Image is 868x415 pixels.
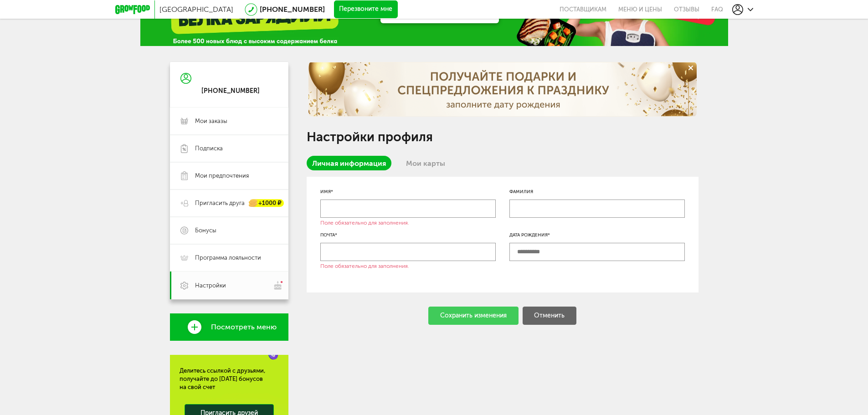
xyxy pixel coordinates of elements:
[260,5,325,14] a: [PHONE_NUMBER]
[195,226,216,235] span: Бонусы
[195,282,226,290] span: Настройки
[307,156,391,170] a: Личная информация
[509,231,685,239] div: Дата рождения*
[195,117,227,125] span: Мои заказы
[195,172,249,180] span: Мои предпочтения
[401,156,451,170] a: Мои карты
[320,231,496,239] div: Почта*
[195,144,223,153] span: Подписка
[249,200,284,207] div: +1000 ₽
[320,263,409,269] div: Поле обязательно для заполнения.
[170,217,288,244] a: Бонусы
[201,87,260,95] div: [PHONE_NUMBER]
[195,254,261,262] span: Программа лояльности
[211,323,277,331] span: Посмотреть меню
[334,0,398,19] button: Перезвоните мне
[170,135,288,162] a: Подписка
[307,131,699,143] h1: Настройки профиля
[180,367,279,391] div: Делитесь ссылкой с друзьями, получайте до [DATE] бонусов на свой счет
[320,220,409,226] div: Поле обязательно для заполнения.
[159,5,233,14] span: [GEOGRAPHIC_DATA]
[170,190,288,217] a: Пригласить друга +1000 ₽
[509,188,685,195] div: Фамилия
[195,199,245,207] span: Пригласить друга
[170,108,288,135] a: Мои заказы
[170,162,288,190] a: Мои предпочтения
[170,244,288,272] a: Программа лояльности
[170,272,288,299] a: Настройки
[170,313,288,341] a: Посмотреть меню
